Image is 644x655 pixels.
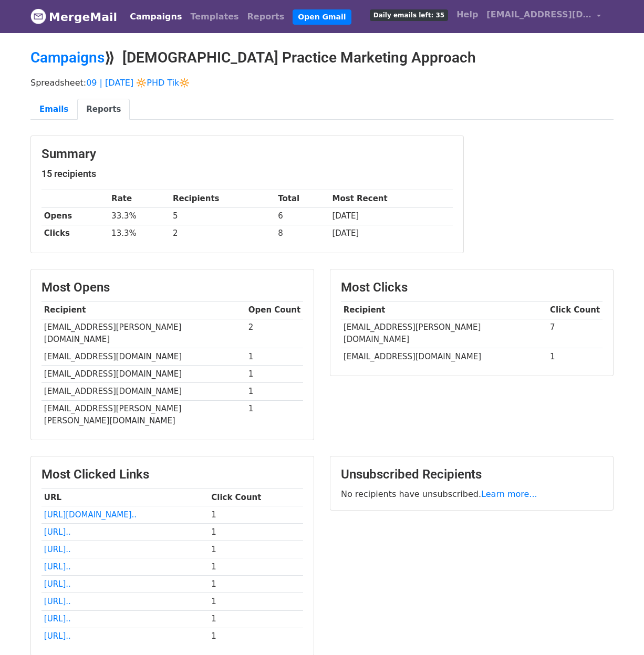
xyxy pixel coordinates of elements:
td: [EMAIL_ADDRESS][DOMAIN_NAME] [41,383,246,400]
span: Daily emails left: 35 [370,9,448,21]
th: Opens [41,207,109,225]
a: Campaigns [126,6,186,27]
h3: Most Opens [41,280,303,295]
a: Help [452,4,482,25]
h2: ⟫ [DEMOGRAPHIC_DATA] Practice Marketing Approach [30,49,614,67]
th: Clicks [41,225,109,242]
td: 1 [209,576,303,593]
img: MergeMail logo [30,8,46,24]
a: [URL].. [44,631,71,641]
a: Emails [30,99,77,120]
td: 2 [246,319,303,348]
th: Click Count [547,301,603,319]
h3: Unsubscribed Recipients [341,467,603,482]
p: No recipients have unsubscribed. [341,488,603,500]
td: 13.3% [109,225,170,242]
td: [DATE] [330,225,453,242]
td: 1 [209,593,303,610]
th: Recipient [341,301,547,319]
a: [URL].. [44,545,71,554]
td: 1 [209,524,303,541]
a: [EMAIL_ADDRESS][DOMAIN_NAME] [482,4,605,29]
a: [URL].. [44,579,71,589]
td: [EMAIL_ADDRESS][PERSON_NAME][DOMAIN_NAME] [41,319,246,348]
th: Rate [109,190,170,207]
td: 1 [246,400,303,429]
td: 1 [209,558,303,576]
td: [EMAIL_ADDRESS][DOMAIN_NAME] [341,348,547,366]
span: [EMAIL_ADDRESS][DOMAIN_NAME] [486,8,591,21]
h5: 15 recipients [41,168,453,180]
td: 1 [209,506,303,524]
td: 7 [547,319,603,348]
td: [EMAIL_ADDRESS][DOMAIN_NAME] [41,348,246,366]
th: Open Count [246,301,303,319]
a: [URL].. [44,562,71,571]
p: Spreadsheet: [30,77,614,88]
a: Reports [243,6,289,27]
a: Daily emails left: 35 [366,4,452,25]
th: Recipient [41,301,246,319]
a: Campaigns [30,49,105,66]
a: Open Gmail [293,9,351,25]
td: 1 [547,348,603,366]
iframe: Chat Widget [591,605,644,655]
td: [EMAIL_ADDRESS][PERSON_NAME][DOMAIN_NAME] [341,319,547,348]
td: 6 [275,207,329,225]
h3: Most Clicked Links [41,467,303,482]
th: Most Recent [330,190,453,207]
td: [DATE] [330,207,453,225]
a: Learn more... [481,489,537,499]
td: 5 [170,207,275,225]
td: 1 [246,383,303,400]
h3: Most Clicks [341,280,603,295]
th: Click Count [209,488,303,506]
a: [URL].. [44,614,71,623]
h3: Summary [41,147,453,162]
a: [URL][DOMAIN_NAME].. [44,510,137,519]
td: 33.3% [109,207,170,225]
td: 1 [246,348,303,366]
a: Reports [77,99,130,120]
th: Recipients [170,190,275,207]
td: [EMAIL_ADDRESS][PERSON_NAME][PERSON_NAME][DOMAIN_NAME] [41,400,246,429]
td: 1 [209,628,303,645]
th: Total [275,190,329,207]
td: 1 [246,366,303,383]
td: 2 [170,225,275,242]
td: 1 [209,541,303,558]
th: URL [41,488,209,506]
a: Templates [186,6,243,27]
a: 09 | [DATE] 🔆PHD Tik🔆 [86,78,190,88]
a: [URL].. [44,527,71,537]
td: 1 [209,610,303,628]
a: [URL].. [44,597,71,606]
td: [EMAIL_ADDRESS][DOMAIN_NAME] [41,366,246,383]
td: 8 [275,225,329,242]
a: MergeMail [30,6,117,28]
